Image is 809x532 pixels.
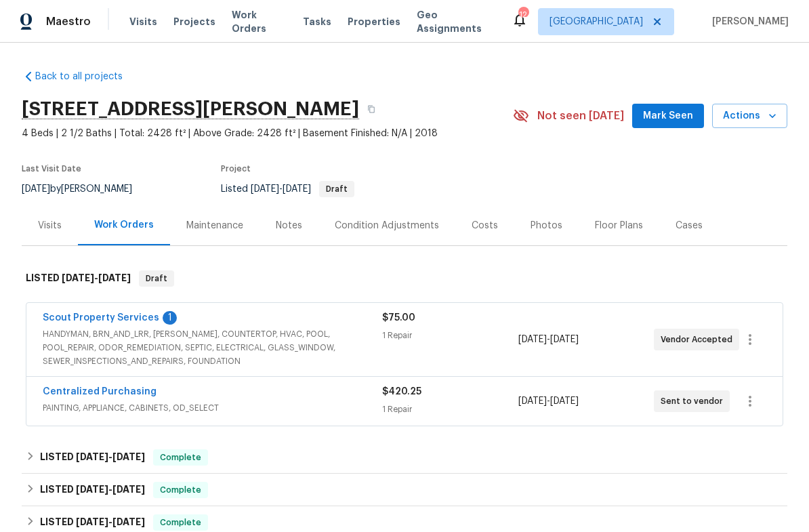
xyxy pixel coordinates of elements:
[26,270,131,287] h6: LISTED
[22,165,81,173] span: Last Visit Date
[112,517,145,527] span: [DATE]
[40,482,145,498] h6: LISTED
[251,184,311,194] span: -
[537,109,624,123] span: Not seen [DATE]
[232,8,287,35] span: Work Orders
[22,184,50,194] span: [DATE]
[46,15,91,28] span: Maestro
[518,394,579,408] span: -
[676,219,703,232] div: Cases
[549,15,643,28] span: [GEOGRAPHIC_DATA]
[43,387,157,396] a: Centralized Purchasing
[320,185,353,193] span: Draft
[221,165,251,173] span: Project
[550,396,579,406] span: [DATE]
[62,273,131,283] span: -
[382,313,415,323] span: $75.00
[43,313,159,323] a: Scout Property Services
[76,452,145,462] span: -
[531,219,562,232] div: Photos
[62,273,94,283] span: [DATE]
[382,387,421,396] span: $420.25
[22,474,787,506] div: LISTED [DATE]-[DATE]Complete
[40,514,145,531] h6: LISTED
[22,441,787,474] div: LISTED [DATE]-[DATE]Complete
[94,218,154,232] div: Work Orders
[221,184,354,194] span: Listed
[661,333,738,346] span: Vendor Accepted
[518,8,528,22] div: 12
[22,127,513,140] span: 4 Beds | 2 1/2 Baths | Total: 2428 ft² | Above Grade: 2428 ft² | Basement Finished: N/A | 2018
[76,485,108,494] span: [DATE]
[186,219,243,232] div: Maintenance
[163,311,177,325] div: 1
[98,273,131,283] span: [DATE]
[643,108,693,125] span: Mark Seen
[382,329,518,342] div: 1 Repair
[303,17,331,26] span: Tasks
[112,485,145,494] span: [DATE]
[335,219,439,232] div: Condition Adjustments
[154,516,207,529] span: Complete
[707,15,789,28] span: [PERSON_NAME]
[550,335,579,344] span: [DATE]
[76,517,145,527] span: -
[661,394,728,408] span: Sent to vendor
[22,257,787,300] div: LISTED [DATE]-[DATE]Draft
[359,97,383,121] button: Copy Address
[723,108,776,125] span: Actions
[518,396,547,406] span: [DATE]
[76,452,108,462] span: [DATE]
[112,452,145,462] span: [DATE]
[140,272,173,285] span: Draft
[518,335,547,344] span: [DATE]
[348,15,400,28] span: Properties
[154,451,207,464] span: Complete
[283,184,311,194] span: [DATE]
[22,70,152,83] a: Back to all projects
[472,219,498,232] div: Costs
[43,401,382,415] span: PAINTING, APPLIANCE, CABINETS, OD_SELECT
[173,15,215,28] span: Projects
[43,327,382,368] span: HANDYMAN, BRN_AND_LRR, [PERSON_NAME], COUNTERTOP, HVAC, POOL, POOL_REPAIR, ODOR_REMEDIATION, SEPT...
[40,449,145,466] h6: LISTED
[276,219,302,232] div: Notes
[38,219,62,232] div: Visits
[518,333,579,346] span: -
[154,483,207,497] span: Complete
[382,403,518,416] div: 1 Repair
[632,104,704,129] button: Mark Seen
[76,485,145,494] span: -
[595,219,643,232] div: Floor Plans
[76,517,108,527] span: [DATE]
[129,15,157,28] span: Visits
[22,181,148,197] div: by [PERSON_NAME]
[712,104,787,129] button: Actions
[251,184,279,194] span: [DATE]
[417,8,495,35] span: Geo Assignments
